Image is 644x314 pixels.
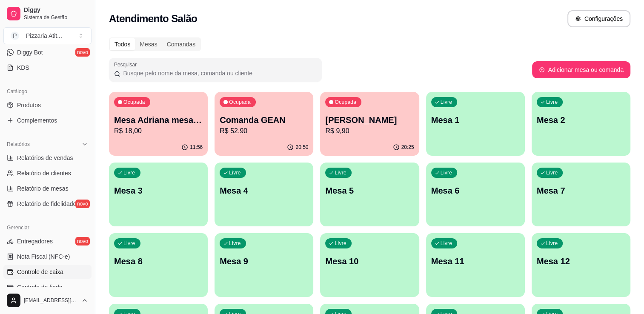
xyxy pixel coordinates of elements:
[110,38,135,50] div: Todos
[537,185,625,197] p: Mesa 7
[215,233,313,297] button: LivreMesa 9
[17,184,69,193] span: Relatório de mesas
[17,252,70,261] span: Nota Fiscal (NFC-e)
[426,233,525,297] button: LivreMesa 11
[3,221,92,234] div: Gerenciar
[320,92,419,156] button: Ocupada[PERSON_NAME]R$ 9,9020:25
[114,255,203,267] p: Mesa 8
[546,99,558,106] p: Livre
[114,185,203,197] p: Mesa 3
[17,283,63,291] span: Controle de fiado
[123,99,145,106] p: Ocupada
[215,163,313,226] button: LivreMesa 4
[567,10,630,27] button: Configurações
[441,99,452,106] p: Livre
[3,114,92,127] a: Complementos
[426,163,525,226] button: LivreMesa 6
[325,185,414,197] p: Mesa 5
[17,154,73,162] span: Relatórios de vendas
[546,240,558,247] p: Livre
[17,169,71,177] span: Relatório de clientes
[3,182,92,195] a: Relatório de mesas
[123,169,135,176] p: Livre
[3,3,92,24] a: DiggySistema de Gestão
[3,290,92,311] button: [EMAIL_ADDRESS][DOMAIN_NAME]
[215,92,313,156] button: OcupadaComanda GEANR$ 52,9020:50
[109,233,208,297] button: LivreMesa 8
[162,38,200,50] div: Comandas
[220,185,308,197] p: Mesa 4
[114,126,203,136] p: R$ 18,00
[532,163,630,226] button: LivreMesa 7
[3,166,92,180] a: Relatório de clientes
[220,255,308,267] p: Mesa 9
[325,126,414,136] p: R$ 9,90
[426,92,525,156] button: LivreMesa 1
[3,250,92,263] a: Nota Fiscal (NFC-e)
[229,99,251,106] p: Ocupada
[190,144,203,151] p: 11:56
[3,85,92,98] div: Catálogo
[325,114,414,126] p: [PERSON_NAME]
[3,61,92,74] a: KDS
[537,114,625,126] p: Mesa 2
[532,233,630,297] button: LivreMesa 12
[109,12,197,26] h2: Atendimento Salão
[441,169,452,176] p: Livre
[3,197,92,211] a: Relatório de fidelidadenovo
[26,31,62,40] div: Pizzaria Atit ...
[114,114,203,126] p: Mesa Adriana mesa 15
[3,151,92,165] a: Relatórios de vendas
[3,265,92,279] a: Controle de caixa
[135,38,162,50] div: Mesas
[335,169,346,176] p: Livre
[320,233,419,297] button: LivreMesa 10
[109,163,208,226] button: LivreMesa 3
[431,255,520,267] p: Mesa 11
[120,69,317,77] input: Pesquisar
[24,14,88,21] span: Sistema de Gestão
[123,240,135,247] p: Livre
[441,240,452,247] p: Livre
[220,114,308,126] p: Comanda GEAN
[325,255,414,267] p: Mesa 10
[431,185,520,197] p: Mesa 6
[229,240,241,247] p: Livre
[17,200,76,208] span: Relatório de fidelidade
[537,255,625,267] p: Mesa 12
[401,144,414,151] p: 20:25
[17,268,63,276] span: Controle de caixa
[295,144,308,151] p: 20:50
[335,99,356,106] p: Ocupada
[220,126,308,136] p: R$ 52,90
[109,92,208,156] button: OcupadaMesa Adriana mesa 15R$ 18,0011:56
[532,61,630,78] button: Adicionar mesa ou comanda
[546,169,558,176] p: Livre
[17,48,43,57] span: Diggy Bot
[17,116,57,125] span: Complementos
[24,297,78,304] span: [EMAIL_ADDRESS][DOMAIN_NAME]
[532,92,630,156] button: LivreMesa 2
[3,234,92,248] a: Entregadoresnovo
[114,61,140,68] label: Pesquisar
[431,114,520,126] p: Mesa 1
[17,101,41,109] span: Produtos
[3,46,92,59] a: Diggy Botnovo
[7,141,30,148] span: Relatórios
[229,169,241,176] p: Livre
[3,98,92,112] a: Produtos
[11,31,19,40] span: P
[24,6,88,14] span: Diggy
[3,280,92,294] a: Controle de fiado
[17,237,53,245] span: Entregadores
[17,63,29,72] span: KDS
[335,240,346,247] p: Livre
[3,27,92,44] button: Select a team
[320,163,419,226] button: LivreMesa 5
